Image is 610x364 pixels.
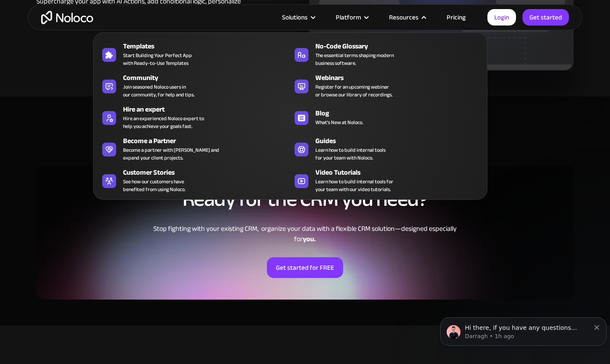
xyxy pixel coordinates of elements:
div: Templates [123,41,294,51]
div: Stop fighting with your existing CRM, organize your data with a flexible CRM solution—designed es... [36,224,574,244]
strong: you. [303,233,316,246]
a: No-Code GlossaryThe essential terms shaping modernbusiness software. [290,39,483,69]
div: Community [123,73,294,83]
span: See how our customers have benefited from using Noloco. [123,178,185,193]
div: Blog [315,108,487,118]
span: What's New at Noloco. [315,118,363,126]
a: Hire an expertHire an experienced Noloco expert tohelp you achieve your goals fast. [98,102,290,132]
iframe: Intercom notifications message [437,299,610,360]
a: Login [487,9,516,26]
div: Become a partner with [PERSON_NAME] and expand your client projects. [123,146,219,162]
div: Solutions [282,12,308,23]
span: Learn how to build internal tools for your team with Noloco. [315,146,386,162]
span: Join seasoned Noloco users in our community, for help and tips. [123,83,195,99]
div: Platform [336,12,361,23]
a: Pricing [436,12,477,23]
a: Customer StoriesSee how our customers havebenefited from using Noloco. [98,166,290,195]
span: The essential terms shaping modern business software. [315,51,394,67]
span: Learn how to build internal tools for your team with our video tutorials. [315,178,393,193]
div: Platform [325,12,378,23]
div: Hire an expert [123,104,294,115]
a: CommunityJoin seasoned Noloco users inour community, for help and tips. [98,71,290,100]
h2: Ready for the CRM you need? [36,187,574,211]
div: Guides [315,136,487,146]
div: Hire an experienced Noloco expert to help you achieve your goals fast. [123,115,204,130]
span: Register for an upcoming webinar or browse our library of recordings. [315,83,393,99]
a: Video TutorialsLearn how to build internal tools foryour team with our video tutorials. [290,166,483,195]
span: Start Building Your Perfect App with Ready-to-Use Templates [123,51,192,67]
div: Customer Stories [123,167,294,178]
a: Get started for FREE [267,257,343,278]
a: WebinarsRegister for an upcoming webinaror browse our library of recordings. [290,71,483,100]
a: home [41,11,93,24]
div: Become a Partner [123,136,294,146]
div: Resources [378,12,436,23]
div: Video Tutorials [315,167,487,178]
a: TemplatesStart Building Your Perfect Appwith Ready-to-Use Templates [98,39,290,69]
div: Solutions [271,12,325,23]
div: Resources [389,12,419,23]
div: No-Code Glossary [315,41,487,51]
nav: Resources [93,20,487,200]
a: GuidesLearn how to build internal toolsfor your team with Noloco. [290,134,483,163]
a: Become a PartnerBecome a partner with [PERSON_NAME] andexpand your client projects. [98,134,290,163]
a: BlogWhat's New at Noloco. [290,102,483,132]
div: Webinars [315,73,487,83]
a: Get started [522,9,569,26]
